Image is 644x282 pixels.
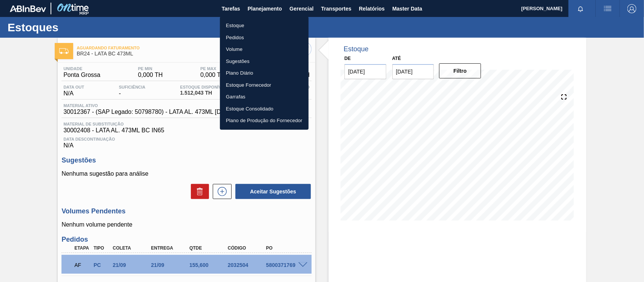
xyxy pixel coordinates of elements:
[220,55,309,67] a: Sugestões
[220,20,309,32] a: Estoque
[220,32,309,44] a: Pedidos
[220,43,309,55] a: Volume
[220,103,309,115] a: Estoque Consolidado
[220,115,309,127] a: Plano de Produção do Fornecedor
[220,79,309,91] a: Estoque Fornecedor
[220,67,309,79] a: Plano Diário
[220,91,309,103] a: Garrafas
